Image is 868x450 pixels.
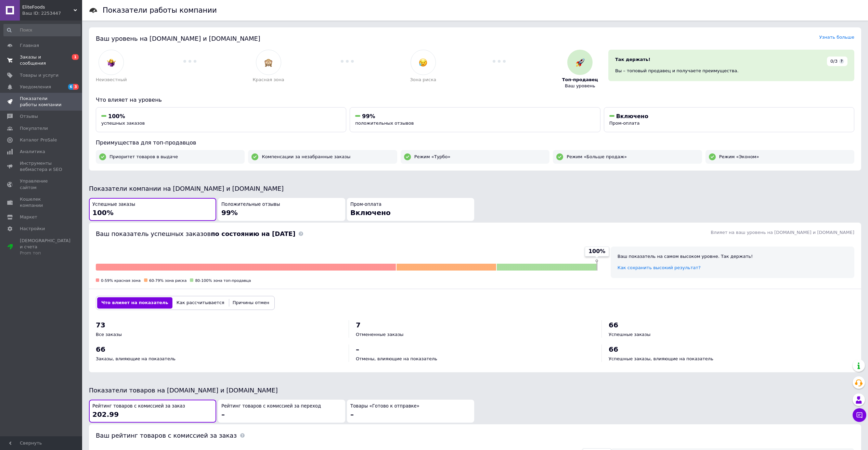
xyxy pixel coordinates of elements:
span: Уведомления [20,84,51,90]
span: – [356,345,359,353]
span: Товары «Готово к отправке» [350,403,419,410]
div: 0/3 [827,57,847,66]
span: Успешные заказы [609,332,650,337]
button: 100%успешных заказов [96,107,346,132]
span: Режим «Турбо» [414,154,451,160]
span: 100% [588,248,605,255]
button: Как рассчитывается [172,297,229,308]
span: Ваш показатель успешных заказов [96,230,295,237]
span: Преимущества для топ-продавцов [96,139,196,146]
span: Настройки [20,226,45,232]
span: 60-79% зона риска [149,278,186,283]
span: 0-59% красная зона [101,278,141,283]
span: – [350,410,354,418]
b: по состоянию на [DATE] [211,230,295,237]
span: 100% [108,113,125,120]
button: Успешные заказы100% [89,198,216,221]
img: :woman-shrugging: [107,58,116,67]
span: Аналитика [20,149,45,155]
span: Рейтинг товаров с комиссией за заказ [92,403,185,410]
button: Положительные отзывы99% [218,198,345,221]
img: :rocket: [576,58,584,67]
span: 202.99 [92,410,119,418]
input: Поиск [3,24,81,36]
button: Что влияет на показатель [97,297,172,308]
span: Отмененные заказы [356,332,403,337]
div: Вы – топовый продавец и получаете преимущества. [615,68,847,74]
span: Режим «Больше продаж» [567,154,627,160]
span: 3 [73,84,79,90]
span: Режим «Эконом» [719,154,759,160]
span: 99% [221,209,238,217]
span: Компенсации за незабранные заказы [262,154,350,160]
span: 66 [96,345,105,353]
span: ? [839,59,844,64]
span: Товары и услуги [20,72,59,78]
span: Ваш уровень на [DOMAIN_NAME] и [DOMAIN_NAME] [96,35,260,42]
button: 99%положительных отзывов [350,107,600,132]
span: Заказы и сообщения [20,54,63,66]
span: 7 [356,321,361,329]
span: – [221,410,225,418]
span: Заказы, влияющие на показатель [96,356,176,361]
span: положительных отзывов [355,121,414,126]
span: Отмены, влияющие на показатель [356,356,437,361]
span: [DEMOGRAPHIC_DATA] и счета [20,238,70,257]
span: Управление сайтом [20,178,63,190]
img: :disappointed_relieved: [419,58,427,67]
span: Все заказы [96,332,122,337]
span: 100% [92,209,114,217]
span: успешных заказов [101,121,145,126]
span: Приоритет товаров в выдаче [109,154,178,160]
span: EliteFoods [22,4,74,10]
button: Пром-оплатаВключено [347,198,474,221]
span: Покупатели [20,125,48,132]
span: 66 [609,345,618,353]
span: 99% [362,113,375,120]
button: Рейтинг товаров с комиссией за заказ202.99 [89,400,216,423]
span: Пром-оплата [350,201,381,208]
span: Каталог ProSale [20,137,57,143]
span: 73 [96,321,105,329]
span: Включено [350,209,391,217]
span: Инструменты вебмастера и SEO [20,160,63,173]
a: Как сохранить высокий результат? [618,265,701,270]
span: Пром-оплата [609,121,640,126]
span: Отзывы [20,113,38,120]
span: Показатели компании на [DOMAIN_NAME] и [DOMAIN_NAME] [89,185,284,192]
span: Зона риска [410,77,436,83]
a: Узнать больше [819,35,854,40]
span: Ваш рейтинг товаров с комиссией за заказ [96,432,237,439]
span: Кошелек компании [20,196,63,209]
span: Маркет [20,214,37,220]
div: Ваш показатель на самом высоком уровне. Так держать! [618,253,847,260]
span: Успешные заказы, влияющие на показатель [609,356,713,361]
button: Товары «Готово к отправке»– [347,400,474,423]
span: Положительные отзывы [221,201,280,208]
span: Рейтинг товаров с комиссией за переход [221,403,321,410]
button: Причины отмен [229,297,273,308]
span: Успешные заказы [92,201,135,208]
span: 66 [609,321,618,329]
span: Красная зона [252,77,284,83]
button: Чат с покупателем [853,408,866,422]
div: Ваш ID: 2253447 [22,10,82,16]
button: ВключеноПром-оплата [604,107,854,132]
div: Prom топ [20,250,70,256]
img: :see_no_evil: [264,58,273,67]
span: Показатели работы компании [20,96,63,108]
span: 80-100% зона топ-продавца [195,278,251,283]
span: Ваш уровень [565,83,595,89]
span: Неизвестный [96,77,127,83]
span: Влияет на ваш уровень на [DOMAIN_NAME] и [DOMAIN_NAME] [711,230,854,235]
span: 6 [68,84,74,90]
span: 1 [72,54,79,60]
span: Главная [20,42,39,49]
span: Топ-продавец [562,77,598,83]
span: Включено [616,113,648,120]
span: Показатели товаров на [DOMAIN_NAME] и [DOMAIN_NAME] [89,387,278,394]
span: Так держать! [615,57,650,62]
span: Что влияет на уровень [96,97,162,103]
button: Рейтинг товаров с комиссией за переход– [218,400,345,423]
